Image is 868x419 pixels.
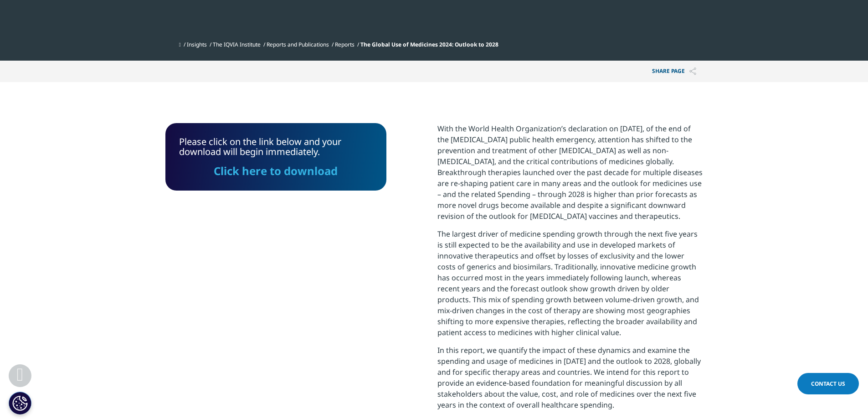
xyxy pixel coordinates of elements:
[811,380,845,388] span: Contact Us
[797,373,859,394] a: Contact Us
[335,41,354,48] a: Reports
[645,61,703,82] button: Share PAGEShare PAGE
[689,67,696,75] img: Share PAGE
[437,345,703,417] p: In this report, we quantify the impact of these dynamics and examine the spending and usage of me...
[9,392,31,414] button: Cookies Settings
[360,41,498,48] span: The Global Use of Medicines 2024: Outlook to 2028
[213,41,261,48] a: The IQVIA Institute
[179,137,373,177] div: Please click on the link below and your download will begin immediately.
[437,228,703,345] p: The largest driver of medicine spending growth through the next five years is still expected to b...
[214,163,338,178] a: Click here to download
[267,41,329,48] a: Reports and Publications
[437,123,703,228] p: With the World Health Organization’s declaration on [DATE], of the end of the [MEDICAL_DATA] publ...
[645,61,703,82] p: Share PAGE
[187,41,207,48] a: Insights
